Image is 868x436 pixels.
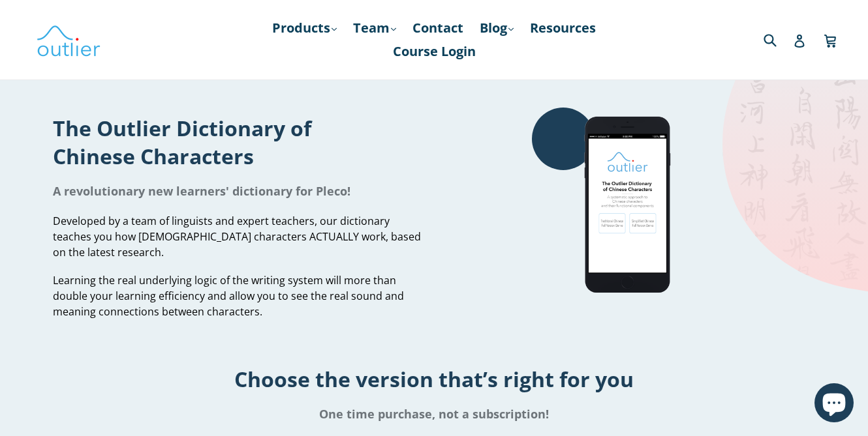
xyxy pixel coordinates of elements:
a: Blog [473,16,520,40]
a: Resources [523,16,602,40]
a: Products [266,16,343,40]
img: Outlier Linguistics [36,21,101,59]
span: Learning the real underlying logic of the writing system will more than double your learning effi... [53,273,404,319]
a: Contact [406,16,470,40]
h1: The Outlier Dictionary of Chinese Characters [53,114,424,170]
a: Team [347,16,403,40]
a: Course Login [386,40,482,63]
span: Developed by a team of linguists and expert teachers, our dictionary teaches you how [DEMOGRAPHIC... [53,214,421,259]
inbox-online-store-chat: Shopify online store chat [811,383,858,426]
input: Search [760,26,796,53]
h1: A revolutionary new learners' dictionary for Pleco! [53,183,424,199]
